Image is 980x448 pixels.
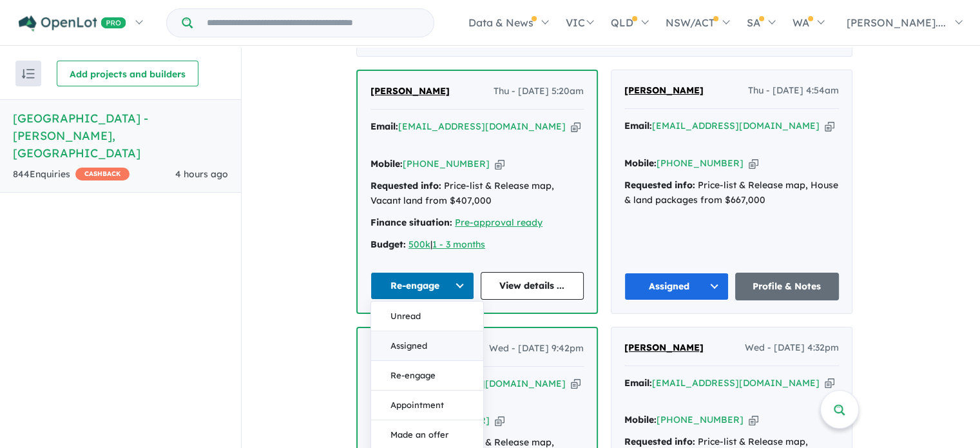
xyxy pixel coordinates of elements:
[13,110,228,162] h5: [GEOGRAPHIC_DATA] - [PERSON_NAME] , [GEOGRAPHIC_DATA]
[370,84,450,99] a: [PERSON_NAME]
[624,436,695,447] strong: Requested info:
[370,179,584,209] div: Price-list & Release map, Vacant land from $407,000
[175,168,228,180] span: 4 hours ago
[624,84,704,96] span: [PERSON_NAME]
[370,272,474,300] button: Re-engage
[370,158,403,170] strong: Mobile:
[571,120,581,133] button: Copy
[432,239,485,250] a: 1 - 3 months
[13,167,130,182] div: 844 Enquir ies
[624,120,652,131] strong: Email:
[657,157,744,169] a: [PHONE_NUMBER]
[624,157,657,169] strong: Mobile:
[735,273,840,300] a: Profile & Notes
[624,414,657,425] strong: Mobile:
[370,239,406,250] strong: Budget:
[749,157,758,170] button: Copy
[847,16,946,29] span: [PERSON_NAME]....
[408,239,430,250] a: 500k
[371,331,483,361] button: Assigned
[652,377,820,389] a: [EMAIL_ADDRESS][DOMAIN_NAME]
[455,217,543,228] a: Pre-approval ready
[22,69,35,79] img: sort.svg
[398,121,566,132] a: [EMAIL_ADDRESS][DOMAIN_NAME]
[495,414,504,427] button: Copy
[748,83,839,99] span: Thu - [DATE] 4:54am
[371,361,483,391] button: Re-engage
[370,217,452,228] strong: Finance situation:
[825,119,834,133] button: Copy
[371,391,483,420] button: Appointment
[624,377,652,389] strong: Email:
[370,237,584,253] div: |
[494,84,584,99] span: Thu - [DATE] 5:20am
[624,179,695,191] strong: Requested info:
[19,15,126,32] img: Openlot PRO Logo White
[624,83,704,99] a: [PERSON_NAME]
[403,158,490,170] a: [PHONE_NUMBER]
[195,9,431,37] input: Try estate name, suburb, builder or developer
[57,61,198,86] button: Add projects and builders
[624,273,729,300] button: Assigned
[481,272,584,300] a: View details ...
[624,178,839,209] div: Price-list & Release map, House & land packages from $667,000
[75,168,130,180] span: CASHBACK
[370,85,450,97] span: [PERSON_NAME]
[652,120,820,131] a: [EMAIL_ADDRESS][DOMAIN_NAME]
[489,341,584,356] span: Wed - [DATE] 9:42pm
[370,180,441,191] strong: Requested info:
[624,340,704,356] a: [PERSON_NAME]
[657,414,744,425] a: [PHONE_NUMBER]
[745,340,839,356] span: Wed - [DATE] 4:32pm
[749,413,758,427] button: Copy
[624,342,704,353] span: [PERSON_NAME]
[495,157,504,171] button: Copy
[370,121,398,132] strong: Email:
[371,302,483,331] button: Unread
[571,377,581,391] button: Copy
[825,376,834,390] button: Copy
